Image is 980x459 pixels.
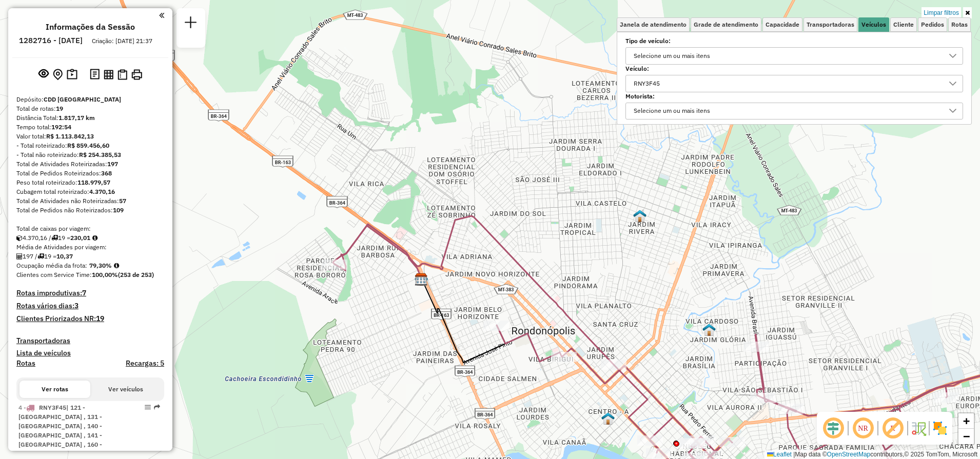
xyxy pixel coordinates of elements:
[89,262,112,269] strong: 79,30%
[821,416,846,441] span: Ocultar deslocamento
[16,159,164,169] div: Total de Atividades Roteirizadas:
[154,404,160,410] em: Rota exportada
[16,104,164,113] div: Total de rotas:
[89,188,115,195] strong: 4.370,16
[46,132,94,140] strong: R$ 1.113.842,13
[16,271,92,278] span: Clientes com Service Time:
[88,67,102,83] button: Logs desbloquear sessão
[415,273,428,286] img: CDD Rondonópolis
[16,359,35,368] a: Rotas
[70,234,90,242] strong: 230,01
[16,132,164,141] div: Valor total:
[963,7,972,18] a: Ocultar filtros
[113,206,124,214] strong: 109
[880,416,905,441] span: Exibir rótulo
[181,12,201,35] a: Nova sessão e pesquisa
[129,67,144,82] button: Imprimir Rotas
[46,22,135,32] h4: Informações da Sessão
[766,22,799,28] span: Capacidade
[827,451,871,458] a: OpenStreetMap
[951,22,968,28] span: Rotas
[16,314,164,323] h4: Clientes Priorizados NR:
[921,22,944,28] span: Pedidos
[145,404,151,410] em: Opções
[793,451,795,458] span: |
[16,302,164,310] h4: Rotas vários dias:
[16,169,164,178] div: Total de Pedidos Roteirizados:
[958,429,974,444] a: Zoom out
[16,224,164,233] div: Total de caixas por viagem:
[159,9,164,21] a: Clique aqui para minimizar o painel
[807,22,854,28] span: Transportadoras
[16,95,164,104] div: Depósito:
[963,430,970,443] span: −
[963,414,970,427] span: +
[16,349,164,357] h4: Lista de veículos
[82,288,86,297] strong: 7
[958,413,974,429] a: Zoom in
[16,289,164,297] h4: Rotas improdutivas:
[861,22,886,28] span: Veículos
[630,103,714,119] div: Selecione um ou mais itens
[56,252,73,260] strong: 10,37
[702,323,716,336] img: WCL Vila Cardoso
[630,75,663,92] div: RNY3F45
[44,95,121,103] strong: CDD [GEOGRAPHIC_DATA]
[114,263,119,269] em: Média calculada utilizando a maior ocupação (%Peso ou %Cubagem) de cada rota da sessão. Rotas cro...
[58,114,95,122] strong: 1.817,17 km
[625,64,963,73] label: Veículo:
[51,123,71,131] strong: 192:54
[16,233,164,243] div: 4.370,16 / 19 =
[102,67,115,81] button: Visualizar relatório de Roteirização
[16,113,164,123] div: Distância Total:
[625,36,963,46] label: Tipo de veículo:
[65,67,80,83] button: Painel de Sugestão
[16,141,164,150] div: - Total roteirizado:
[16,262,87,269] span: Ocupação média da frota:
[118,271,154,278] strong: (253 de 253)
[893,22,914,28] span: Cliente
[39,404,66,411] span: RNY3F45
[16,178,164,187] div: Peso total roteirizado:
[92,271,118,278] strong: 100,00%
[51,67,65,83] button: Centralizar mapa no depósito ou ponto de apoio
[16,196,164,206] div: Total de Atividades não Roteirizadas:
[16,206,164,215] div: Total de Pedidos não Roteirizados:
[765,450,980,459] div: Map data © contributors,© 2025 TomTom, Microsoft
[88,36,156,46] div: Criação: [DATE] 21:37
[16,243,164,252] div: Média de Atividades por viagem:
[16,123,164,132] div: Tempo total:
[79,151,121,158] strong: R$ 254.385,53
[107,160,118,168] strong: 197
[620,22,687,28] span: Janela de atendimento
[16,336,164,345] h4: Transportadoras
[16,150,164,159] div: - Total não roteirizado:
[51,235,58,241] i: Total de rotas
[37,253,44,260] i: Total de rotas
[36,66,51,83] button: Exibir sessão original
[16,235,23,241] i: Cubagem total roteirizado
[625,92,963,101] label: Motorista:
[115,67,129,82] button: Visualizar Romaneio
[67,142,109,149] strong: R$ 859.456,60
[56,105,63,112] strong: 19
[19,36,83,45] h6: 1282716 - [DATE]
[96,314,104,323] strong: 19
[922,7,961,18] a: Limpar filtros
[77,178,110,186] strong: 118.979,57
[101,169,112,177] strong: 368
[851,416,875,441] span: Ocultar NR
[119,197,126,205] strong: 57
[910,420,927,436] img: Fluxo de ruas
[126,359,164,368] h4: Recargas: 5
[932,420,948,436] img: Exibir/Ocultar setores
[74,301,79,310] strong: 3
[633,209,646,223] img: Warecloud Casa Jardim Monte Líbano
[630,48,714,64] div: Selecione um ou mais itens
[19,381,90,398] button: Ver rotas
[16,187,164,196] div: Cubagem total roteirizado:
[90,381,161,398] button: Ver veículos
[16,252,164,261] div: 197 / 19 =
[601,412,615,425] img: 120 UDC Light Centro A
